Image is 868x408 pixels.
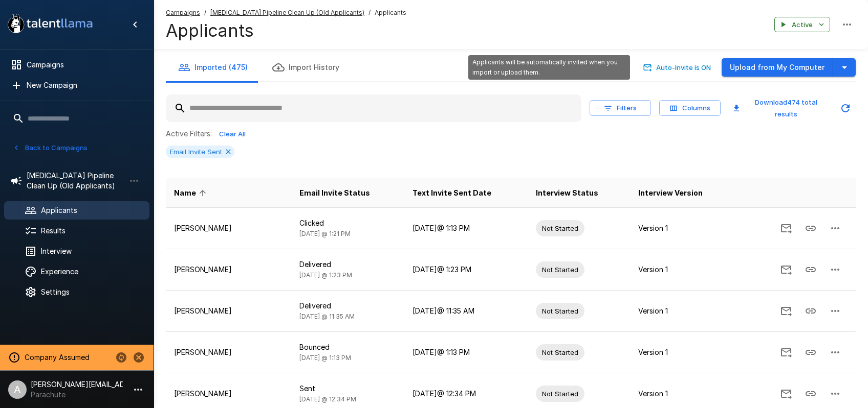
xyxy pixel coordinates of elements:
[472,58,618,76] span: Applicants will be automatically invited when you import or upload them.
[638,306,727,316] p: Version 1
[774,17,830,33] button: Active
[404,208,528,249] td: [DATE] @ 1:13 PM
[638,347,727,357] p: Version 1
[174,347,283,357] p: [PERSON_NAME]
[798,223,823,232] span: Copy Interview Link
[299,259,396,270] p: Delivered
[722,58,833,77] button: Upload from My Computer
[299,230,351,237] span: [DATE] @ 1:21 PM
[590,100,651,116] button: Filters
[774,223,798,232] span: Send Invitation
[174,265,283,275] p: [PERSON_NAME]
[210,9,364,16] u: [MEDICAL_DATA] Pipeline Clean Up (Old Applicants)
[774,389,798,397] span: Send Invitation
[536,224,584,233] span: Not Started
[299,354,351,362] span: [DATE] @ 1:13 PM
[204,8,206,18] span: /
[798,265,823,273] span: Copy Interview Link
[166,20,406,41] h4: Applicants
[638,265,727,275] p: Version 1
[536,306,584,316] span: Not Started
[638,389,727,399] p: Version 1
[375,8,406,18] span: Applicants
[166,9,200,16] u: Campaigns
[299,395,356,403] span: [DATE] @ 12:34 PM
[774,306,798,315] span: Send Invitation
[404,291,528,332] td: [DATE] @ 11:35 AM
[774,265,798,273] span: Send Invitation
[299,271,352,279] span: [DATE] @ 1:23 PM
[260,53,352,82] button: Import History
[641,60,713,76] button: Auto-Invite is ON
[659,100,721,116] button: Columns
[299,301,396,311] p: Delivered
[638,223,727,233] p: Version 1
[368,8,371,18] span: /
[299,218,396,228] p: Clicked
[404,249,528,291] td: [DATE] @ 1:23 PM
[299,342,396,352] p: Bounced
[174,389,283,399] p: [PERSON_NAME]
[166,129,212,139] p: Active Filters:
[798,306,823,315] span: Copy Interview Link
[536,348,584,357] span: Not Started
[413,187,491,199] span: Text Invite Sent Date
[536,389,584,399] span: Not Started
[536,187,598,199] span: Interview Status
[536,265,584,275] span: Not Started
[174,306,283,316] p: [PERSON_NAME]
[299,313,355,320] span: [DATE] @ 11:35 AM
[798,389,823,397] span: Copy Interview Link
[166,148,226,156] span: Email Invite Sent
[729,94,831,122] button: Download474 total results
[166,53,260,82] button: Imported (475)
[216,126,249,142] button: Clear All
[774,347,798,356] span: Send Invitation
[835,98,856,118] button: Updated Today - 1:33 PM
[166,146,234,158] div: Email Invite Sent
[299,187,370,199] span: Email Invite Status
[174,223,283,233] p: [PERSON_NAME]
[404,332,528,373] td: [DATE] @ 1:13 PM
[798,347,823,356] span: Copy Interview Link
[299,383,396,394] p: Sent
[174,187,209,199] span: Name
[638,187,703,199] span: Interview Version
